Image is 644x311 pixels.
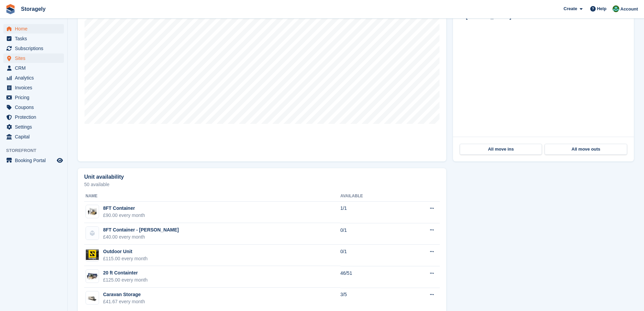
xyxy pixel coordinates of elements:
td: 3/5 [340,288,402,309]
img: stora-icon-8386f47178a22dfd0bd8f6a31ec36ba5ce8667c1dd55bd0f319d3a0aa187defe.svg [5,4,16,14]
span: [PERSON_NAME] [466,14,511,20]
img: Storagely%20-%20Share%20image.jpg [86,249,99,260]
a: menu [3,103,64,112]
p: 50 available [84,182,440,187]
span: Analytics [15,73,55,83]
a: menu [3,53,64,63]
span: Sites [15,53,55,63]
a: menu [3,83,64,92]
a: Preview store [56,156,64,164]
a: menu [3,156,64,165]
div: £125.00 every month [103,276,148,284]
span: Capital [15,132,55,141]
span: Subscriptions [15,44,55,53]
div: £41.67 every month [103,298,145,305]
a: menu [3,44,64,53]
img: Notifications [613,5,619,12]
h2: Unit availability [84,174,124,180]
img: 20-ft-container.jpg [86,271,99,281]
td: 1/1 [340,201,402,223]
span: Coupons [15,103,55,112]
th: Available [340,191,402,202]
img: Caravan%20-%20R.jpg [86,294,99,302]
span: Storefront [6,147,67,154]
a: menu [3,93,64,102]
div: Outdoor Unit [103,248,148,255]
a: menu [3,132,64,141]
div: Caravan Storage [103,291,145,298]
th: Name [84,191,340,202]
img: 50-sqft-unit.jpg [86,207,99,217]
span: Create [564,5,577,12]
div: 8FT Container [103,205,145,212]
span: Settings [15,122,55,132]
a: Storagely [18,3,48,15]
span: Tasks [15,34,55,43]
a: menu [3,34,64,43]
a: menu [3,73,64,83]
a: menu [3,112,64,122]
div: £115.00 every month [103,255,148,262]
a: menu [3,63,64,73]
span: Account [620,6,638,13]
a: All move outs [545,144,627,155]
span: Booking Portal [15,156,55,165]
td: 46/51 [340,266,402,288]
span: Pricing [15,93,55,102]
td: 0/1 [340,223,402,245]
td: 0/1 [340,245,402,266]
div: £40.00 every month [103,234,179,241]
a: menu [3,24,64,34]
span: Invoices [15,83,55,92]
div: 20 ft Containter [103,269,148,276]
div: £90.00 every month [103,212,145,219]
div: 8FT Container - [PERSON_NAME] [103,226,179,234]
span: Home [15,24,55,34]
img: blank-unit-type-icon-ffbac7b88ba66c5e286b0e438baccc4b9c83835d4c34f86887a83fc20ec27e7b.svg [86,227,99,240]
span: Help [597,5,606,12]
a: menu [3,122,64,132]
span: Protection [15,112,55,122]
a: All move ins [460,144,542,155]
span: B5 [515,15,520,20]
span: CRM [15,63,55,73]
